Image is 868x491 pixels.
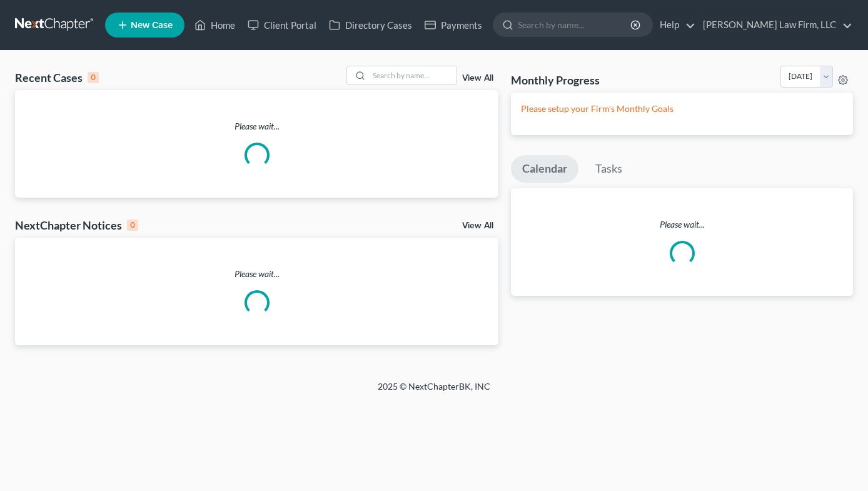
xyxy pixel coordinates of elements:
[88,72,99,83] div: 0
[323,14,418,36] a: Directory Cases
[521,103,843,115] p: Please setup your Firm's Monthly Goals
[131,21,173,30] span: New Case
[15,268,498,280] p: Please wait...
[241,14,323,36] a: Client Portal
[78,380,790,403] div: 2025 © NextChapterBK, INC
[697,14,852,36] a: [PERSON_NAME] Law Firm, LLC
[511,218,853,231] p: Please wait...
[654,14,695,36] a: Help
[511,155,578,183] a: Calendar
[188,14,241,36] a: Home
[462,74,493,83] a: View All
[15,120,498,133] p: Please wait...
[418,14,488,36] a: Payments
[15,218,138,233] div: NextChapter Notices
[462,221,493,230] a: View All
[369,66,457,84] input: Search by name...
[511,73,600,88] h3: Monthly Progress
[15,70,99,85] div: Recent Cases
[127,220,138,231] div: 0
[518,13,632,36] input: Search by name...
[584,155,633,183] a: Tasks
